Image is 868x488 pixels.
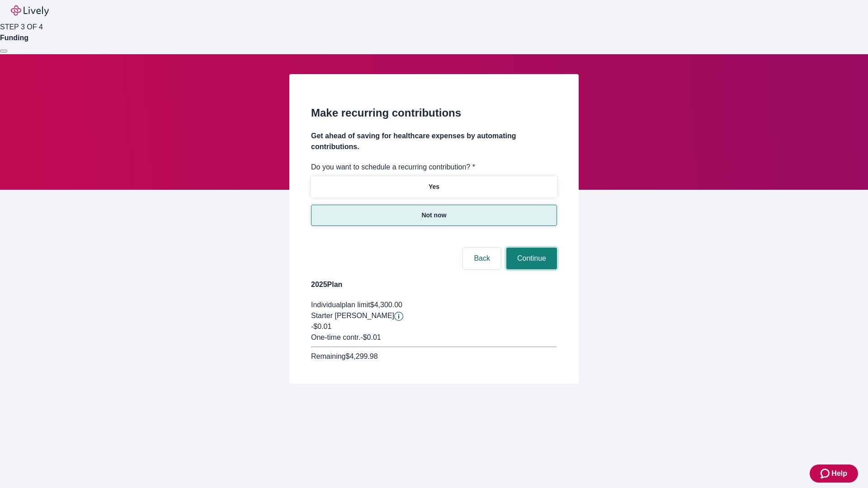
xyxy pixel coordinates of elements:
[421,211,446,220] p: Not now
[360,333,381,341] span: - $0.01
[429,182,439,192] p: Yes
[311,205,557,226] button: Not now
[506,248,557,269] button: Continue
[831,468,847,479] span: Help
[311,176,557,197] button: Yes
[394,312,403,321] button: Lively will contribute $0.01 to establish your account
[394,312,403,321] svg: Starter penny details
[821,468,831,479] svg: Zendesk support icon
[311,131,557,152] h4: Get ahead of saving for healthcare expenses by automating contributions.
[311,312,394,319] span: Starter [PERSON_NAME]
[311,333,360,341] span: One-time contr.
[370,301,402,309] span: $4,300.00
[311,279,557,290] h4: 2025 Plan
[311,323,331,330] span: -$0.01
[311,301,370,309] span: Individual plan limit
[311,352,345,360] span: Remaining
[11,5,49,16] img: Lively
[311,162,475,173] label: Do you want to schedule a recurring contribution? *
[311,105,557,121] h2: Make recurring contributions
[345,352,377,360] span: $4,299.98
[463,248,501,269] button: Back
[810,465,858,483] button: Zendesk support iconHelp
